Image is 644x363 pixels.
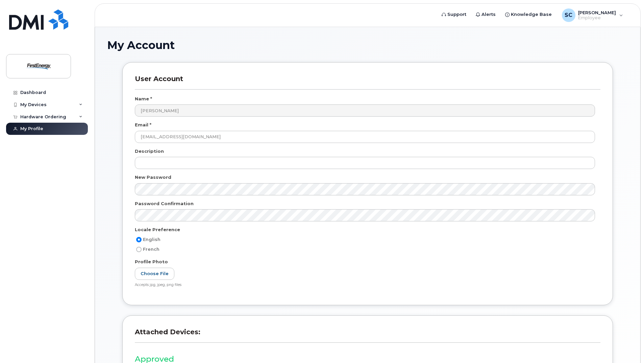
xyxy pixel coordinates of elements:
label: Locale Preference [135,226,180,233]
label: New Password [135,174,171,180]
h1: My Account [107,39,628,51]
span: English [143,237,160,242]
h3: User Account [135,75,600,89]
label: Profile Photo [135,259,168,265]
label: Password Confirmation [135,200,194,207]
div: Accepts jpg, jpeg, png files [135,283,595,288]
label: Name * [135,96,152,102]
span: French [143,247,159,252]
input: English [136,237,142,242]
h3: Attached Devices: [135,328,600,342]
label: Email * [135,122,151,128]
label: Choose File [135,268,174,280]
label: Description [135,148,164,154]
input: French [136,247,142,252]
